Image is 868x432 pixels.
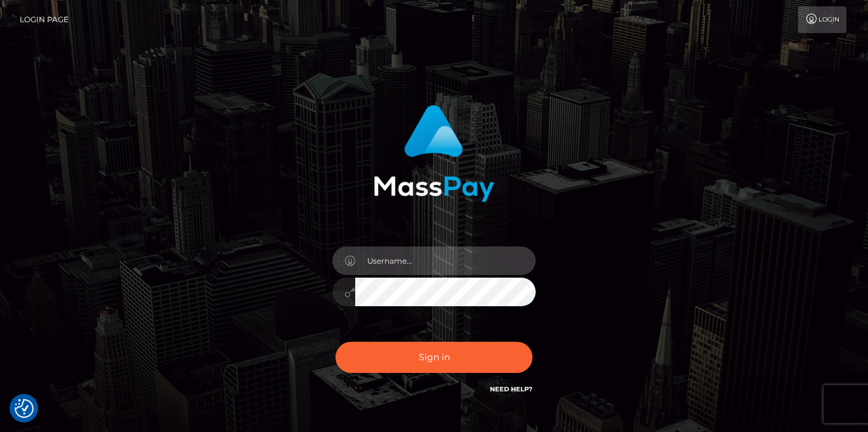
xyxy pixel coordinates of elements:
[336,342,532,373] button: Sign in
[374,105,494,202] img: MassPay Login
[20,6,69,33] a: Login Page
[15,399,34,418] img: Revisit consent button
[15,399,34,418] button: Consent Preferences
[355,246,536,275] input: Username...
[490,385,532,393] a: Need Help?
[798,6,846,33] a: Login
